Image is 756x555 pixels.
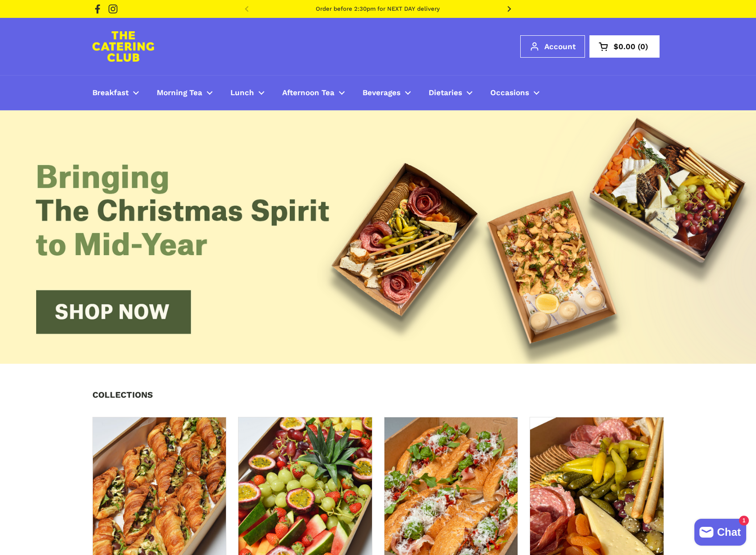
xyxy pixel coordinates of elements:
[635,43,650,50] span: 0
[92,391,153,399] h2: COLLECTIONS
[490,88,529,98] span: Occasions
[92,88,129,98] span: Breakfast
[429,88,462,98] span: Dietaries
[92,31,154,62] img: The Catering Club
[481,82,548,103] a: Occasions
[692,519,749,548] inbox-online-store-chat: Shopify online store chat
[363,88,401,98] span: Beverages
[282,88,334,98] span: Afternoon Tea
[148,82,221,103] a: Morning Tea
[230,88,254,98] span: Lunch
[520,35,585,58] a: Account
[316,6,440,12] a: Order before 2:30pm for NEXT DAY delivery
[614,43,635,50] span: $0.00
[84,82,148,103] a: Breakfast
[157,88,202,98] span: Morning Tea
[221,82,273,103] a: Lunch
[273,82,354,103] a: Afternoon Tea
[420,82,481,103] a: Dietaries
[354,82,420,103] a: Beverages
